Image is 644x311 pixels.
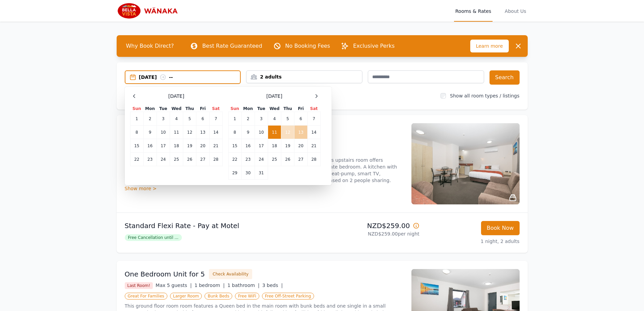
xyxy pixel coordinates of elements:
p: Standard Flexi Rate - Pay at Motel [125,221,319,230]
td: 24 [255,153,268,166]
td: 23 [241,153,255,166]
td: 2 [241,112,255,126]
td: 24 [157,153,170,166]
td: 28 [307,153,320,166]
span: Free Cancellation until ... [125,234,182,241]
td: 25 [170,153,183,166]
td: 5 [183,112,196,126]
td: 6 [196,112,209,126]
td: 8 [130,126,143,139]
span: Last Room! [125,282,153,289]
th: Sun [130,106,143,112]
img: Bella Vista Wanaka [117,3,182,19]
th: Sat [307,106,320,112]
button: Book Now [481,221,520,235]
td: 21 [209,139,222,153]
div: Show more > [125,185,403,192]
td: 15 [228,139,241,153]
td: 11 [170,126,183,139]
td: 9 [143,126,157,139]
td: 21 [307,139,320,153]
td: 29 [228,166,241,180]
th: Mon [241,106,255,112]
td: 11 [268,126,281,139]
span: 1 bathroom | [228,283,260,288]
td: 26 [183,153,196,166]
span: 3 beds | [262,283,283,288]
td: 12 [281,126,294,139]
span: Why Book Direct? [121,39,180,53]
span: Free Off-Street Parking [262,293,314,299]
th: Sun [228,106,241,112]
td: 2 [143,112,157,126]
th: Wed [170,106,183,112]
p: Best Rate Guaranteed [202,42,262,50]
td: 3 [255,112,268,126]
th: Sat [209,106,222,112]
td: 4 [268,112,281,126]
td: 1 [228,112,241,126]
td: 22 [130,153,143,166]
td: 14 [209,126,222,139]
label: Show all room types / listings [450,93,519,98]
p: 1 night, 2 adults [425,238,520,245]
td: 5 [281,112,294,126]
td: 16 [143,139,157,153]
p: NZD$259.00 per night [325,230,420,237]
div: [DATE] -- [139,74,240,81]
span: Larger Room [170,293,202,299]
td: 1 [130,112,143,126]
span: Free WiFi [235,293,259,299]
td: 15 [130,139,143,153]
th: Tue [157,106,170,112]
h3: One Bedroom Unit for 5 [125,269,205,279]
th: Fri [294,106,307,112]
th: Wed [268,106,281,112]
span: 1 bedroom | [194,283,225,288]
td: 20 [196,139,209,153]
span: [DATE] [168,93,184,99]
button: Search [490,70,520,85]
td: 27 [196,153,209,166]
td: 22 [228,153,241,166]
p: NZD$259.00 [325,221,420,230]
td: 18 [268,139,281,153]
span: [DATE] [266,93,282,99]
span: Learn more [470,40,509,52]
td: 8 [228,126,241,139]
td: 14 [307,126,320,139]
td: 4 [170,112,183,126]
th: Mon [143,106,157,112]
span: Max 5 guests | [156,283,192,288]
td: 17 [255,139,268,153]
td: 13 [196,126,209,139]
td: 19 [183,139,196,153]
th: Thu [183,106,196,112]
td: 30 [241,166,255,180]
th: Fri [196,106,209,112]
th: Tue [255,106,268,112]
td: 6 [294,112,307,126]
td: 20 [294,139,307,153]
th: Thu [281,106,294,112]
td: 9 [241,126,255,139]
td: 16 [241,139,255,153]
td: 23 [143,153,157,166]
p: No Booking Fees [285,42,330,50]
td: 18 [170,139,183,153]
td: 31 [255,166,268,180]
td: 12 [183,126,196,139]
span: Great For Families [125,293,167,299]
span: Bunk Beds [205,293,232,299]
td: 28 [209,153,222,166]
td: 7 [209,112,222,126]
td: 3 [157,112,170,126]
div: 2 adults [246,73,362,80]
td: 19 [281,139,294,153]
button: Check Availability [209,269,252,279]
td: 25 [268,153,281,166]
td: 10 [255,126,268,139]
td: 17 [157,139,170,153]
td: 7 [307,112,320,126]
td: 26 [281,153,294,166]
